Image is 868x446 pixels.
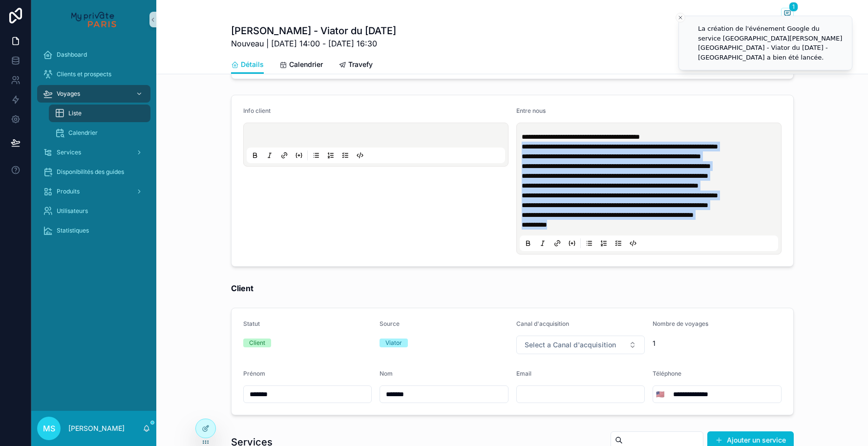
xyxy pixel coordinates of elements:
span: Calendrier [68,129,98,137]
p: [PERSON_NAME] [68,424,125,433]
button: 1 [781,8,794,20]
a: Utilisateurs [37,202,150,220]
div: Viator [385,339,402,347]
a: Services [37,144,150,161]
span: Nombre de voyages [653,320,708,327]
span: 1 [789,2,798,12]
button: Select Button [653,385,667,403]
span: Travefy [348,60,373,69]
a: Liste [49,105,150,122]
div: scrollable content [31,39,156,252]
button: Select Button [516,336,645,354]
span: Source [380,320,400,327]
span: Statistiques [57,227,89,234]
div: La création de l'événement Google du service [GEOGRAPHIC_DATA][PERSON_NAME][GEOGRAPHIC_DATA] - Vi... [698,24,844,62]
span: Info client [243,107,271,114]
a: Voyages [37,85,150,103]
strong: Client [231,283,254,293]
a: Calendrier [279,56,323,75]
span: Statut [243,320,260,327]
span: Produits [57,188,80,195]
span: Utilisateurs [57,207,88,215]
span: Email [516,370,531,377]
h1: [PERSON_NAME] - Viator du [DATE] [231,24,396,38]
button: Close toast [676,13,685,22]
span: Select a Canal d'acquisition [525,340,616,350]
img: App logo [71,12,116,27]
span: Calendrier [289,60,323,69]
span: Entre nous [516,107,546,114]
div: Client [249,339,265,347]
a: Détails [231,56,264,74]
span: MS [43,423,55,434]
a: Dashboard [37,46,150,64]
span: Services [57,149,81,156]
span: Clients et prospects [57,70,111,78]
a: Statistiques [37,222,150,239]
span: Téléphone [653,370,681,377]
span: Nouveau | [DATE] 14:00 - [DATE] 16:30 [231,38,396,49]
span: Dashboard [57,51,87,59]
span: Liste [68,109,82,117]
span: 🇺🇸 [656,389,664,399]
a: Disponibilités des guides [37,163,150,181]
span: Disponibilités des guides [57,168,124,176]
a: Calendrier [49,124,150,142]
a: Travefy [339,56,373,75]
a: Produits [37,183,150,200]
span: Détails [241,60,264,69]
span: Nom [380,370,393,377]
span: Canal d'acquisition [516,320,569,327]
a: Clients et prospects [37,65,150,83]
span: 1 [653,339,782,348]
span: Prénom [243,370,265,377]
span: Voyages [57,90,80,98]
